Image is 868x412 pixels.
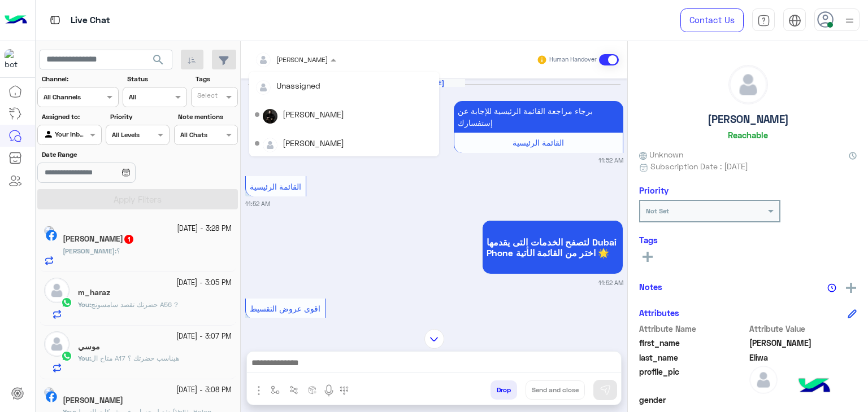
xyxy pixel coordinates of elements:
img: hulul-logo.png [795,367,834,406]
h5: Omar Yusef [63,234,134,244]
img: send voice note [322,384,336,397]
img: send attachment [252,384,266,397]
img: tab [788,14,801,27]
button: Trigger scenario [285,380,303,399]
h6: Tags [639,235,857,245]
img: WhatsApp [61,297,72,308]
img: Facebook [46,230,57,241]
img: tab [48,13,62,27]
small: 11:52 AM [598,156,623,165]
img: picture [44,226,54,236]
h5: m_haraz [78,288,110,297]
small: [DATE] - 3:07 PM [176,331,232,342]
img: defaultAdmin.png [44,331,70,357]
label: Note mentions [178,112,236,122]
small: 11:52 AM [598,278,623,287]
span: You [78,300,89,309]
div: Select [196,90,218,103]
label: Status [127,74,185,84]
h5: موسي [78,342,100,352]
span: 1 [124,235,133,244]
img: scroll [424,329,444,349]
span: first_name [639,337,747,349]
span: حضرتك تقصد سامسونج A56 ? [91,300,178,309]
h5: Waleed Hossam [63,396,123,405]
label: Assigned to: [42,112,100,122]
img: Trigger scenario [289,385,298,395]
span: last_name [639,352,747,363]
span: null [749,394,857,406]
img: send message [600,384,611,396]
span: gender [639,394,747,406]
img: profile [843,14,857,28]
small: 11:52 AM [245,199,270,208]
img: WhatsApp [61,350,72,362]
div: [PERSON_NAME] [283,137,344,149]
a: tab [752,8,775,32]
img: defaultAdmin.png [263,138,277,152]
small: Human Handover [549,55,597,64]
button: search [145,50,172,74]
span: Abdelrahman [749,337,857,349]
img: Logo [5,8,27,32]
button: Drop [491,380,517,400]
label: Tags [196,74,237,84]
img: select flow [271,385,280,395]
b: Not Set [646,207,669,215]
span: Attribute Value [749,323,857,335]
p: Live Chat [71,13,110,28]
div: [PERSON_NAME] [283,108,344,120]
h6: Priority [639,185,669,195]
small: [DATE] - 3:05 PM [176,278,232,288]
small: [DATE] - 3:08 PM [176,385,232,396]
span: Unknown [639,148,683,160]
span: لتصفح الخدمات التى يقدمها Dubai Phone اختر من القائمة الأتية 🌟 [487,236,619,258]
b: : [78,300,91,309]
button: select flow [266,380,285,399]
img: picture [263,109,277,124]
img: create order [308,385,317,395]
span: Eliwa [749,352,857,363]
small: [DATE] - 3:28 PM [177,223,232,234]
span: [PERSON_NAME] [63,247,115,255]
img: defaultAdmin.png [256,80,271,95]
label: Priority [110,112,168,122]
div: Unassigned [276,80,320,91]
label: Channel: [42,74,118,84]
h6: Attributes [639,308,679,318]
img: defaultAdmin.png [44,278,70,303]
button: Apply Filters [37,189,238,209]
h6: Notes [639,282,662,292]
h6: Reachable [728,130,768,140]
span: ؟ [116,247,120,255]
span: You [78,354,89,362]
img: make a call [340,386,349,395]
button: Send and close [526,380,585,400]
span: search [151,53,165,67]
img: picture [44,387,54,397]
img: add [846,283,856,293]
h5: [PERSON_NAME] [708,113,789,126]
span: Subscription Date : [DATE] [650,160,748,172]
span: Attribute Name [639,323,747,335]
a: Contact Us [680,8,744,32]
img: defaultAdmin.png [749,366,778,394]
span: اقوى عروض التقسيط [250,304,320,313]
img: tab [757,14,770,27]
span: profile_pic [639,366,747,392]
b: : [78,354,91,362]
span: متاح ال A17 هيناسب حضرتك ؟ [91,354,179,362]
span: القائمة الرئيسية [250,182,301,191]
img: Facebook [46,391,57,402]
b: : [63,247,116,255]
img: defaultAdmin.png [729,65,767,104]
button: create order [303,380,322,399]
span: [PERSON_NAME] [276,55,328,64]
img: 1403182699927242 [5,49,25,69]
ng-dropdown-panel: Options list [249,72,439,156]
label: Date Range [42,150,168,160]
p: 13/10/2025, 11:52 AM [454,101,623,133]
span: القائمة الرئيسية [513,138,564,147]
img: notes [827,283,836,292]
